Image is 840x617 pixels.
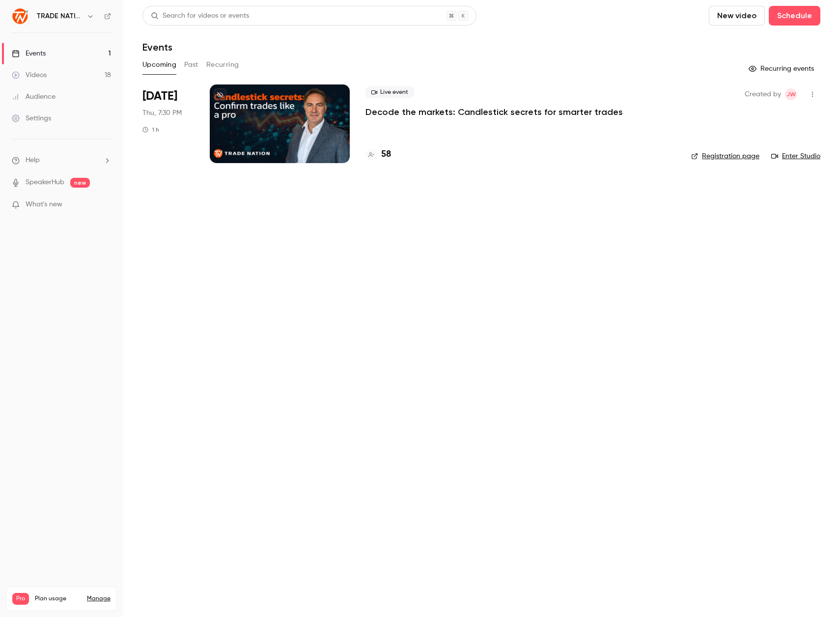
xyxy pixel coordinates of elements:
[87,595,111,603] a: Manage
[769,6,820,26] button: Schedule
[365,106,623,118] a: Decode the markets: Candlestick secrets for smarter trades
[12,155,111,166] li: help-dropdown-opener
[142,41,172,53] h1: Events
[26,177,64,188] a: SpeakerHub
[206,57,239,73] button: Recurring
[744,61,820,77] button: Recurring events
[142,126,159,134] div: 1 h
[745,88,781,100] span: Created by
[12,593,29,605] span: Pro
[142,108,182,118] span: Thu, 7:30 PM
[142,88,177,104] span: [DATE]
[142,84,194,163] div: Sep 25 Thu, 7:30 PM (Africa/Johannesburg)
[184,57,198,73] button: Past
[709,6,765,26] button: New video
[36,11,83,21] h6: TRADE NATION
[12,70,47,80] div: Videos
[381,148,391,161] h4: 58
[786,88,796,100] span: JW
[99,200,111,209] iframe: Noticeable Trigger
[12,92,56,102] div: Audience
[142,57,176,73] button: Upcoming
[26,155,40,166] span: Help
[12,49,46,58] div: Events
[151,11,249,21] div: Search for videos or events
[12,113,51,123] div: Settings
[70,178,90,188] span: new
[785,88,797,100] span: Jolene Wood
[26,199,62,210] span: What's new
[365,148,391,161] a: 58
[365,86,414,98] span: Live event
[691,151,759,161] a: Registration page
[12,8,28,24] img: TRADE NATION
[35,595,81,603] span: Plan usage
[771,151,820,161] a: Enter Studio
